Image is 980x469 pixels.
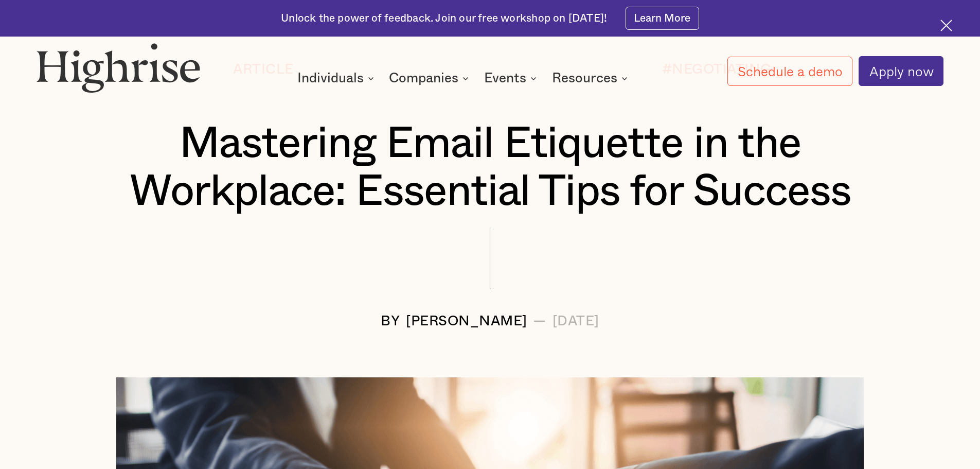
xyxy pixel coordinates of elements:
div: Resources [552,72,617,84]
img: Highrise logo [37,43,200,92]
div: Companies [389,72,458,84]
div: [DATE] [553,314,599,328]
div: Unlock the power of feedback. Join our free workshop on [DATE]! [281,11,607,26]
div: Individuals [297,72,364,84]
div: BY [381,314,400,328]
div: Companies [389,72,472,84]
img: Cross icon [940,20,952,31]
div: Resources [552,72,631,84]
a: Apply now [859,56,943,86]
div: Events [484,72,526,84]
div: Individuals [297,72,377,84]
a: Schedule a demo [727,57,853,86]
h1: Mastering Email Etiquette in the Workplace: Essential Tips for Success [75,120,906,216]
div: Events [484,72,540,84]
a: Learn More [626,7,699,30]
div: [PERSON_NAME] [406,314,527,328]
div: — [533,314,546,328]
